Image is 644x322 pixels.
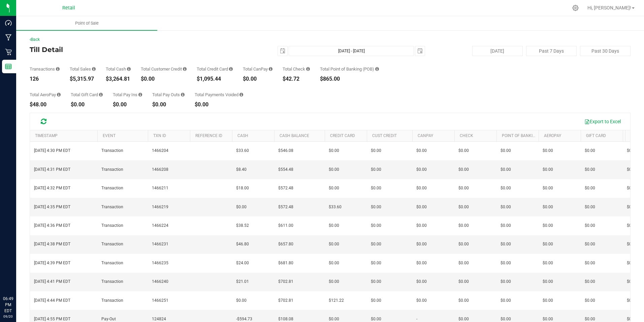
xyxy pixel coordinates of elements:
div: $42.72 [283,76,310,82]
div: $48.00 [30,102,61,107]
span: $0.00 [458,241,469,247]
a: Cash [237,133,248,138]
div: $5,315.97 [70,76,96,82]
span: $0.00 [585,185,595,191]
span: $21.01 [236,278,249,285]
div: $0.00 [152,102,185,107]
span: $657.80 [278,241,293,247]
div: $0.00 [243,76,272,82]
span: $681.80 [278,260,293,266]
span: $0.00 [371,297,381,304]
span: select [278,46,287,56]
inline-svg: Retail [5,49,12,55]
span: $0.00 [416,204,427,210]
span: $0.00 [458,204,469,210]
div: $0.00 [195,102,243,107]
span: $0.00 [543,166,553,173]
span: 1466231 [152,241,168,247]
i: Sum of all successful, non-voided payment transaction amounts using credit card as the payment me... [229,67,233,71]
span: Transaction [101,204,123,210]
div: Total Credit Card [197,67,233,71]
span: $0.00 [371,278,381,285]
a: AeroPay [544,133,561,138]
span: $0.00 [543,241,553,247]
div: Total Customer Credit [141,67,187,71]
h4: Till Detail [30,46,230,53]
iframe: Resource center [7,268,27,288]
span: $0.00 [501,204,511,210]
span: Retail [62,5,75,11]
span: $46.80 [236,241,249,247]
span: $0.00 [585,222,595,229]
span: $33.60 [329,204,342,210]
span: [DATE] 4:30 PM EDT [34,147,70,154]
span: $0.00 [627,166,637,173]
div: $1,095.44 [197,76,233,82]
inline-svg: Reports [5,63,12,70]
inline-svg: Dashboard [5,20,12,26]
span: $0.00 [371,241,381,247]
span: 1466204 [152,147,168,154]
span: $702.81 [278,278,293,285]
button: Export to Excel [580,116,625,127]
span: Hi, [PERSON_NAME]! [587,5,631,10]
span: Transaction [101,222,123,229]
span: $0.00 [501,222,511,229]
i: Sum of all cash pay-outs removed from the till within the date range. [181,92,185,97]
a: Event [103,133,116,138]
span: $0.00 [627,222,637,229]
span: $0.00 [458,166,469,173]
div: $0.00 [113,102,142,107]
span: [DATE] 4:32 PM EDT [34,185,70,191]
span: $0.00 [627,241,637,247]
span: $0.00 [458,278,469,285]
i: Sum of all successful, non-voided AeroPay payment transaction amounts for all purchases in the da... [57,92,61,97]
a: REFERENCE ID [195,133,222,138]
span: Transaction [101,278,123,285]
div: Total AeroPay [30,92,61,97]
span: $0.00 [458,260,469,266]
span: Transaction [101,185,123,191]
span: $0.00 [371,222,381,229]
span: $0.00 [371,147,381,154]
span: $0.00 [585,166,595,173]
span: $0.00 [627,260,637,266]
i: Sum of all successful, non-voided cash payment transaction amounts (excluding tips and transactio... [127,67,131,71]
span: $0.00 [543,204,553,210]
span: $0.00 [329,278,339,285]
span: $0.00 [585,241,595,247]
span: Transaction [101,297,123,304]
span: $38.52 [236,222,249,229]
span: Transaction [101,166,123,173]
span: $0.00 [329,260,339,266]
a: CanPay [418,133,433,138]
i: Sum of all successful, non-voided payment transaction amounts using check as the payment method. [306,67,310,71]
span: $572.48 [278,204,293,210]
span: $0.00 [329,166,339,173]
span: $0.00 [501,166,511,173]
div: Total Pay Outs [152,92,185,97]
span: Transaction [101,147,123,154]
i: Sum of the successful, non-voided point-of-banking payment transaction amounts, both via payment ... [375,67,379,71]
div: Total Cash [106,67,131,71]
span: $702.81 [278,297,293,304]
span: $0.00 [458,185,469,191]
i: Sum of all successful, non-voided payment transaction amounts using CanPay (as well as manual Can... [269,67,272,71]
span: $0.00 [416,222,427,229]
a: Point of Sale [16,16,157,30]
span: $0.00 [416,297,427,304]
span: $0.00 [416,147,427,154]
div: $0.00 [71,102,103,107]
a: Point of Banking (POB) [502,133,550,138]
span: $33.60 [236,147,249,154]
span: $0.00 [329,185,339,191]
div: Manage settings [571,5,580,11]
div: Total Sales [70,67,96,71]
p: 09/20 [3,314,13,319]
span: [DATE] 4:35 PM EDT [34,204,70,210]
inline-svg: Manufacturing [5,34,12,41]
div: $865.00 [320,76,379,82]
span: 1466240 [152,278,168,285]
div: Total Pay Ins [113,92,142,97]
span: $611.00 [278,222,293,229]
